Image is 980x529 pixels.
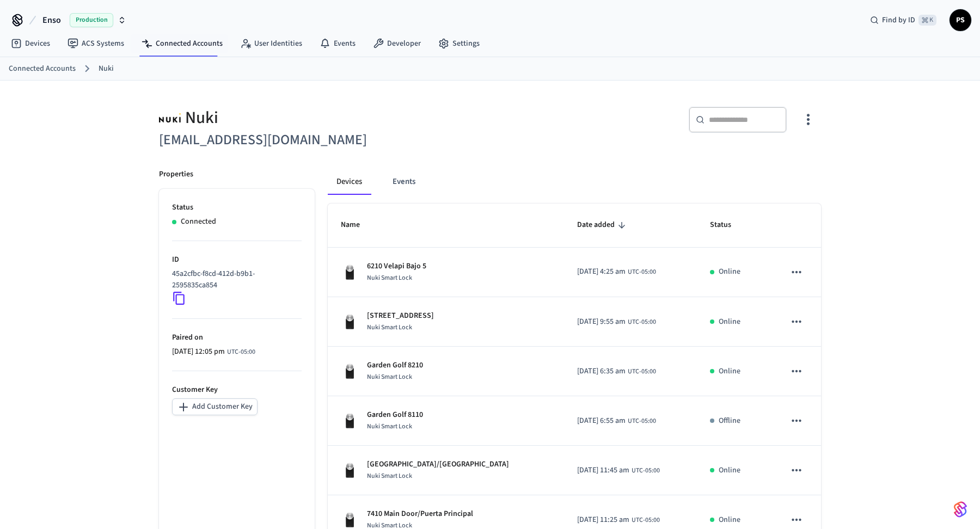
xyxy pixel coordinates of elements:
[954,501,967,518] img: SeamLogoGradient.69752ec5.svg
[341,362,358,380] img: Nuki Smart Lock 3.0 Pro Black, Front
[577,266,656,278] div: America/Bogota
[577,217,629,233] span: Date added
[311,34,364,53] a: Events
[341,511,358,528] img: Nuki Smart Lock 3.0 Pro Black, Front
[172,332,302,343] p: Paired on
[719,514,740,526] p: Online
[577,366,626,377] span: [DATE] 6:35 am
[367,310,434,322] p: [STREET_ADDRESS]
[577,514,660,526] div: America/Bogota
[172,254,302,266] p: ID
[577,415,626,427] span: [DATE] 6:55 am
[172,398,258,415] button: Add Customer Key
[367,459,509,470] p: [GEOGRAPHIC_DATA]/[GEOGRAPHIC_DATA]
[628,416,656,426] span: UTC-05:00
[632,466,660,476] span: UTC-05:00
[719,266,740,278] p: Online
[577,465,629,476] span: [DATE] 11:45 am
[950,9,971,31] button: PS
[367,422,412,431] span: Nuki Smart Lock
[159,107,483,129] div: Nuki
[628,317,656,327] span: UTC-05:00
[577,266,626,278] span: [DATE] 4:25 am
[2,34,59,53] a: Devices
[367,471,412,481] span: Nuki Smart Lock
[328,169,821,195] div: connected account tabs
[632,515,660,525] span: UTC-05:00
[364,34,430,53] a: Developer
[367,323,412,332] span: Nuki Smart Lock
[231,34,311,53] a: User Identities
[430,34,488,53] a: Settings
[710,217,745,233] span: Status
[367,508,473,520] p: 7410 Main Door/Puerta Principal
[181,216,216,227] p: Connected
[70,13,113,27] span: Production
[341,263,358,281] img: Nuki Smart Lock 3.0 Pro Black, Front
[341,313,358,330] img: Nuki Smart Lock 3.0 Pro Black, Front
[133,34,231,53] a: Connected Accounts
[882,15,915,26] span: Find by ID
[328,169,371,195] button: Devices
[159,169,193,180] p: Properties
[172,346,225,358] span: [DATE] 12:05 pm
[172,202,302,213] p: Status
[367,409,423,421] p: Garden Golf 8110
[861,10,945,30] div: Find by ID⌘ K
[951,10,970,30] span: PS
[628,367,656,377] span: UTC-05:00
[367,372,412,382] span: Nuki Smart Lock
[577,366,656,377] div: America/Bogota
[367,261,426,272] p: 6210 Velapi Bajo 5
[628,267,656,277] span: UTC-05:00
[341,217,374,233] span: Name
[719,465,740,476] p: Online
[99,63,114,75] a: Nuki
[59,34,133,53] a: ACS Systems
[172,384,302,396] p: Customer Key
[9,63,76,75] a: Connected Accounts
[172,346,255,358] div: America/Bogota
[577,415,656,427] div: America/Bogota
[172,268,297,291] p: 45a2cfbc-f8cd-412d-b9b1-2595835ca854
[341,412,358,429] img: Nuki Smart Lock 3.0 Pro Black, Front
[577,514,629,526] span: [DATE] 11:25 am
[367,360,423,371] p: Garden Golf 8210
[159,129,483,151] h6: [EMAIL_ADDRESS][DOMAIN_NAME]
[719,316,740,328] p: Online
[719,415,740,427] p: Offline
[918,15,936,26] span: ⌘ K
[719,366,740,377] p: Online
[577,316,656,328] div: America/Bogota
[42,14,61,27] span: Enso
[577,465,660,476] div: America/Bogota
[367,273,412,282] span: Nuki Smart Lock
[384,169,424,195] button: Events
[227,347,255,357] span: UTC-05:00
[341,462,358,479] img: Nuki Smart Lock 3.0 Pro Black, Front
[159,107,181,129] img: Nuki Logo, Square
[577,316,626,328] span: [DATE] 9:55 am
